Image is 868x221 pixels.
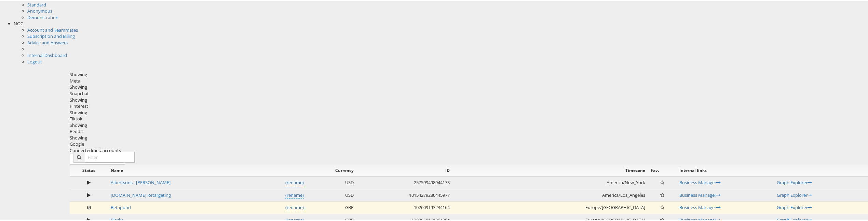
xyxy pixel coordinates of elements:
a: Demonstration [27,13,58,19]
td: 102609193234164 [356,201,452,213]
th: Fav. [648,164,676,175]
td: America/New_York [452,175,648,188]
td: 257599498944173 [356,175,452,188]
td: 10154279280445977 [356,188,452,201]
a: (rename) [285,178,304,185]
td: GBP [307,201,356,213]
th: Currency [307,164,356,175]
th: Status [70,164,108,175]
a: (rename) [285,203,304,210]
span: meta [92,146,103,152]
th: Internal links [677,164,774,175]
a: Graph Explorer [777,191,812,197]
td: USD [307,175,356,188]
a: Graph Explorer [777,178,812,185]
input: Filter [85,151,135,162]
a: Graph Explorer [777,203,812,209]
span: NOC [14,19,23,26]
th: ID [356,164,452,175]
td: America/Los_Angeles [452,188,648,201]
a: Standard [27,1,46,7]
td: USD [307,188,356,201]
a: Albertsons - [PERSON_NAME] [111,178,171,185]
a: (rename) [285,191,304,198]
th: Name [108,164,307,175]
th: Timezone [452,164,648,175]
a: Account and Teammates [27,26,78,32]
a: Anonymous [27,7,52,13]
a: [DOMAIN_NAME] Retargeting [111,191,171,197]
a: Logout [27,58,42,64]
a: Advice and Answers [27,39,68,45]
a: Internal Dashboard [27,51,67,57]
a: Business Manager [679,203,721,209]
a: Business Manager [679,178,721,185]
button: ConnectmetaAccounts [70,153,125,164]
a: Subscription and Billing [27,32,75,38]
td: Europe/[GEOGRAPHIC_DATA] [452,201,648,213]
a: Business Manager [679,191,721,197]
a: Betapond [111,203,131,209]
